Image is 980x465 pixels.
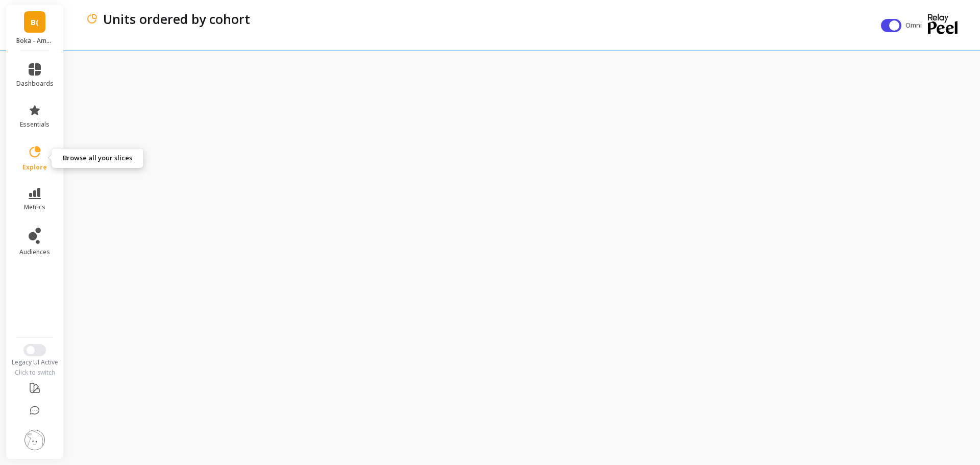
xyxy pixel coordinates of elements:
[24,203,45,211] span: metrics
[19,248,50,256] span: audiences
[22,163,47,172] span: explore
[31,16,39,28] span: B(
[69,49,980,465] iframe: Omni Embed
[6,369,64,377] div: Click to switch
[905,20,924,31] span: Omni
[16,37,54,45] p: Boka - Amazon (Essor)
[23,344,46,356] button: Switch to New UI
[16,80,54,88] span: dashboards
[24,430,45,450] img: profile picture
[103,10,250,28] p: Units ordered by cohort
[20,120,50,129] span: essentials
[6,358,64,366] div: Legacy UI Active
[86,13,98,25] img: header icon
